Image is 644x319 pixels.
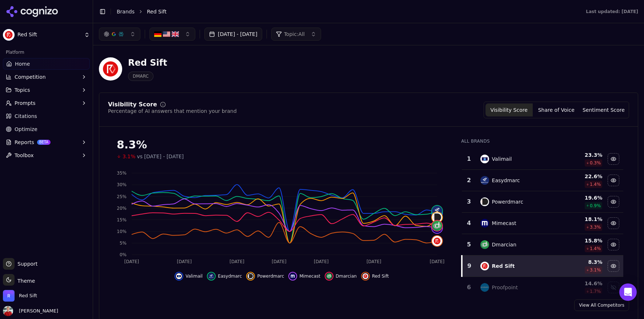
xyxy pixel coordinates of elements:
[492,220,516,227] div: Mimecast
[147,8,167,15] span: Red Sift
[480,283,489,292] img: proofpoint
[432,212,442,222] img: powerdmarc
[272,259,287,264] tspan: [DATE]
[117,194,127,199] tspan: 25%
[608,239,619,250] button: Hide dmarcian data
[462,234,623,255] tr: 5dmarcianDmarcian15.8%1.4%Hide dmarcian data
[590,224,601,230] span: 3.3 %
[462,170,623,191] tr: 2easydmarcEasydmarc22.6%1.4%Hide easydmarc data
[590,181,601,187] span: 1.4 %
[288,272,320,281] button: Hide mimecast data
[3,71,90,83] button: Competition
[336,273,357,279] span: Dmarcian
[561,151,602,159] div: 23.3 %
[16,308,58,314] span: [PERSON_NAME]
[480,219,489,228] img: mimecast
[117,229,127,234] tspan: 10%
[462,255,623,277] tr: 9red siftRed Sift8.3%3.1%Hide red sift data
[15,60,30,68] span: Home
[465,176,473,185] div: 2
[108,102,157,107] div: Visibility Score
[37,140,51,145] span: BETA
[372,273,389,279] span: Red Sift
[480,197,489,206] img: powerdmarc
[492,177,520,184] div: Easydmarc
[117,8,571,15] nav: breadcrumb
[257,273,284,279] span: Powerdmarc
[561,237,602,244] div: 15.8 %
[480,262,489,270] img: red sift
[361,272,389,281] button: Hide red sift data
[314,259,329,264] tspan: [DATE]
[590,203,601,209] span: 0.9 %
[465,197,473,206] div: 3
[15,152,34,159] span: Toolbox
[561,280,602,287] div: 14.6 %
[608,282,619,293] button: Show proofpoint data
[3,110,90,122] a: Citations
[120,241,127,246] tspan: 5%
[586,9,638,15] div: Last updated: [DATE]
[117,9,135,15] a: Brands
[590,267,601,273] span: 3.1 %
[608,153,619,165] button: Hide valimail data
[177,259,192,264] tspan: [DATE]
[19,293,37,299] span: Red Sift
[175,272,203,281] button: Hide valimail data
[3,29,15,41] img: Red Sift
[17,32,81,38] span: Red Sift
[561,194,602,201] div: 19.6 %
[492,198,523,205] div: Powerdmarc
[619,283,637,301] div: Open Intercom Messenger
[432,206,442,216] img: easydmarc
[3,290,37,302] button: Open organization switcher
[533,103,580,116] button: Share of Voice
[3,306,13,316] img: Jack Lilley
[15,278,35,284] span: Theme
[3,150,90,161] button: Toolbox
[154,30,161,38] img: Germany
[229,259,244,264] tspan: [DATE]
[246,272,284,281] button: Hide powerdmarc data
[128,57,167,69] div: Red Sift
[432,236,442,246] img: red sift
[207,272,242,281] button: Hide easydmarc data
[15,113,37,120] span: Citations
[123,153,136,160] span: 3.1%
[15,99,36,107] span: Prompts
[3,58,90,70] a: Home
[299,273,320,279] span: Mimecast
[480,176,489,185] img: easydmarc
[117,138,447,151] div: 8.3%
[3,84,90,96] button: Topics
[492,241,516,248] div: Dmarcian
[99,57,122,81] img: Red Sift
[430,259,445,264] tspan: [DATE]
[290,273,296,279] img: mimecast
[590,289,601,294] span: 1.7 %
[248,273,253,279] img: powerdmarc
[15,139,34,146] span: Reports
[561,173,602,180] div: 22.6 %
[574,299,629,311] a: View All Competitors
[465,219,473,228] div: 4
[465,240,473,249] div: 5
[128,71,153,81] span: DMARC
[608,217,619,229] button: Hide mimecast data
[462,277,623,298] tr: 6proofpointProofpoint14.6%1.7%Show proofpoint data
[462,148,623,170] tr: 1valimailValimail23.3%0.3%Hide valimail data
[185,273,203,279] span: Valimail
[117,171,127,176] tspan: 35%
[284,30,305,38] span: Topic: All
[465,283,473,292] div: 6
[580,103,627,116] button: Sentiment Score
[204,28,262,41] button: [DATE] - [DATE]
[163,30,170,38] img: United States
[590,160,601,166] span: 0.3 %
[363,273,368,279] img: red sift
[3,97,90,109] button: Prompts
[124,259,139,264] tspan: [DATE]
[15,260,37,267] span: Support
[462,213,623,234] tr: 4mimecastMimecast18.1%3.3%Hide mimecast data
[465,262,473,270] div: 9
